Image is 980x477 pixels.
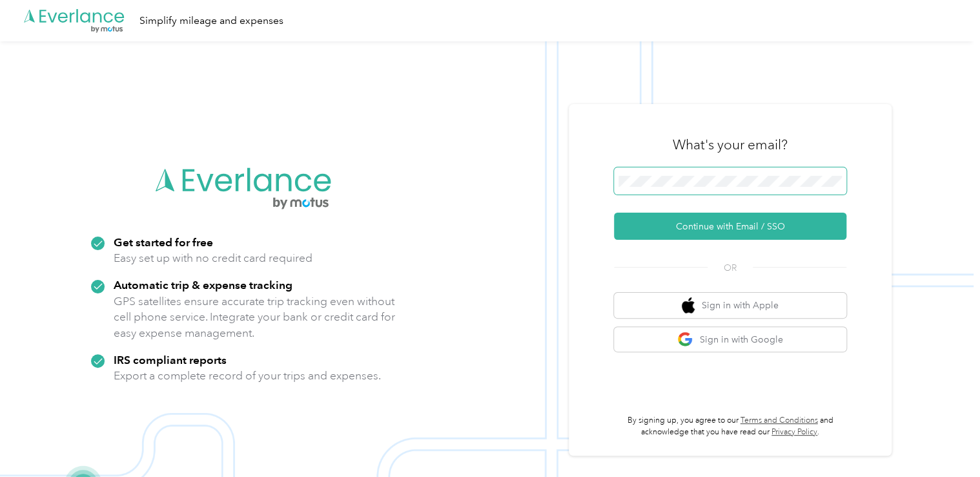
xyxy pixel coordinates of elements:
h3: What's your email? [673,136,788,154]
a: Terms and Conditions [740,416,818,425]
span: OR [708,261,753,275]
button: google logoSign in with Google [614,327,846,352]
button: Continue with Email / SSO [614,213,846,240]
a: Privacy Policy [771,427,817,437]
button: apple logoSign in with Apple [614,293,846,318]
strong: Automatic trip & expense tracking [114,278,292,291]
p: Export a complete record of your trips and expenses. [114,368,381,384]
strong: IRS compliant reports [114,353,227,366]
img: google logo [677,332,693,348]
div: Simplify mileage and expenses [139,13,283,29]
p: Easy set up with no credit card required [114,250,312,266]
strong: Get started for free [114,235,213,249]
p: By signing up, you agree to our and acknowledge that you have read our . [614,415,846,438]
img: apple logo [682,297,695,313]
p: GPS satellites ensure accurate trip tracking even without cell phone service. Integrate your bank... [114,293,396,341]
